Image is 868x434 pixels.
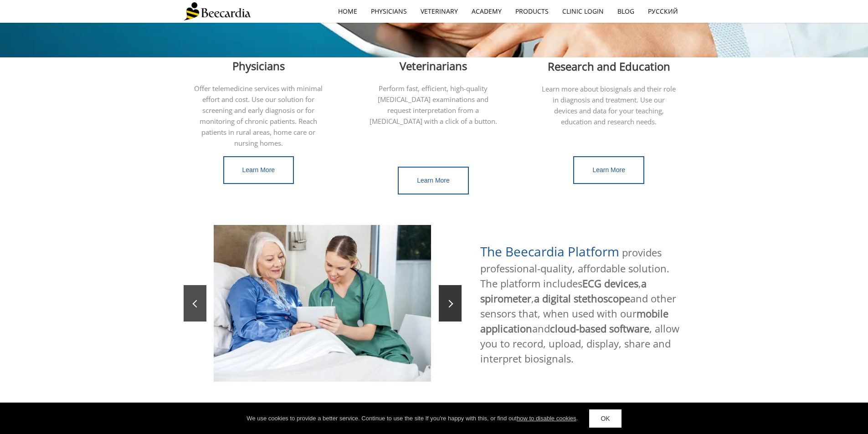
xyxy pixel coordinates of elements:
[247,414,578,423] div: We use cookies to provide a better service. Continue to use the site If you're happy with this, o...
[611,1,641,22] a: Blog
[398,167,469,194] a: Learn More
[364,1,414,22] a: Physicians
[242,166,275,174] span: Learn More
[592,166,625,174] span: Learn More
[480,245,679,365] span: provides professional-quality, affordable solution. The platform includes , , and other sensors t...
[194,84,323,148] span: Offer telemedicine services with minimal effort and cost. Use our solution for screening and earl...
[480,243,619,260] span: The Beecardia Platform
[589,409,621,428] a: OK
[465,1,508,22] a: Academy
[400,58,467,73] span: Veterinarians
[232,58,285,73] span: Physicians
[550,322,649,335] span: cloud-based software
[582,276,638,290] span: ECG devices
[184,2,251,20] img: Beecardia
[508,1,555,22] a: Products
[555,1,611,22] a: Clinic Login
[534,291,630,305] span: a digital stethoscope
[542,84,676,126] span: Learn more about biosignals and their role in diagnosis and treatment. Use our devices and data f...
[223,156,294,184] a: Learn More
[573,156,644,184] a: Learn More
[414,1,465,22] a: Veterinary
[417,177,450,184] span: Learn More
[480,306,668,335] span: mobile application
[480,276,647,305] span: a spirometer
[641,1,685,22] a: Русский
[548,59,670,74] span: Research and Education
[517,415,576,422] a: how to disable cookies
[370,84,497,126] span: Perform fast, efficient, high-quality [MEDICAL_DATA] examinations and request interpretation from...
[331,1,364,22] a: home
